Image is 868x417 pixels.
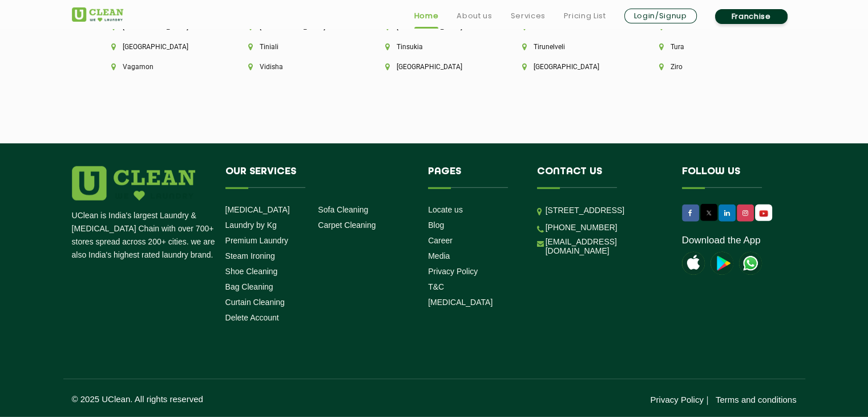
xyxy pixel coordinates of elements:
[564,9,606,23] a: Pricing List
[225,298,285,307] a: Curtain Cleaning
[682,166,782,188] h4: Follow us
[546,223,617,232] a: [PHONE_NUMBER]
[225,166,411,188] h4: Our Services
[428,236,453,245] a: Career
[650,395,703,404] a: Privacy Policy
[546,237,665,255] a: [EMAIL_ADDRESS][DOMAIN_NAME]
[428,282,444,291] a: T&C
[457,9,492,23] a: About us
[428,220,444,230] a: Blog
[225,251,275,260] a: Steam Ironing
[225,282,273,291] a: Bag Cleaning
[624,9,697,23] a: Login/Signup
[756,207,771,219] img: UClean Laundry and Dry Cleaning
[225,220,277,230] a: Laundry by Kg
[385,63,483,71] li: [GEOGRAPHIC_DATA]
[428,298,492,307] a: [MEDICAL_DATA]
[72,209,217,262] p: UClean is India's largest Laundry & [MEDICAL_DATA] Chain with over 700+ stores spread across 200+...
[546,204,665,217] p: [STREET_ADDRESS]
[715,9,788,24] a: Franchise
[522,63,620,71] li: [GEOGRAPHIC_DATA]
[72,394,434,404] p: © 2025 UClean. All rights reserved
[510,9,545,23] a: Services
[710,252,733,275] img: playstoreicon.png
[414,9,439,23] a: Home
[428,205,463,214] a: Locate us
[225,267,278,276] a: Shoe Cleaning
[318,205,368,214] a: Sofa Cleaning
[659,43,757,51] li: Tura
[716,395,797,404] a: Terms and conditions
[682,235,761,246] a: Download the App
[739,252,762,275] img: UClean Laundry and Dry Cleaning
[428,267,478,276] a: Privacy Policy
[428,166,520,188] h4: Pages
[659,63,757,71] li: Ziro
[225,236,289,245] a: Premium Laundry
[682,252,705,275] img: apple-icon.png
[225,313,279,322] a: Delete Account
[111,43,209,51] li: [GEOGRAPHIC_DATA]
[537,166,665,188] h4: Contact us
[318,220,376,230] a: Carpet Cleaning
[428,251,450,260] a: Media
[111,63,209,71] li: Vagamon
[385,43,483,51] li: Tinsukia
[248,63,346,71] li: Vidisha
[72,166,195,201] img: logo.png
[522,43,620,51] li: Tirunelveli
[72,7,123,22] img: UClean Laundry and Dry Cleaning
[225,205,290,214] a: [MEDICAL_DATA]
[248,43,346,51] li: Tiniali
